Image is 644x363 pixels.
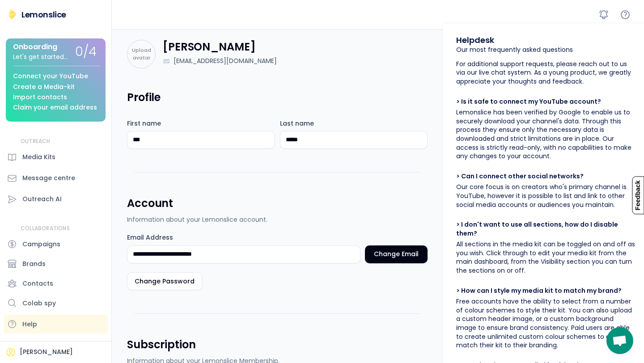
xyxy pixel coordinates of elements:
[22,152,55,162] div: Media Kits
[456,183,635,209] div: Our core focus is on creators who's primary channel is YouTube, however it is possible to list an...
[21,225,70,232] div: COLLABORATIONS
[456,287,622,295] div: > How can I style my media kit to match my brand?
[22,279,53,288] div: Contacts
[127,90,161,105] h3: Profile
[22,320,37,329] div: Help
[456,220,635,238] div: > I don't want to use all sections, how do I disable them?
[456,97,601,106] div: > Is it safe to connect my YouTube account?
[13,73,88,80] div: Connect your YouTube
[456,34,494,46] div: Helpdesk
[21,9,66,20] div: Lemonslice
[127,119,161,127] div: First name
[22,259,46,269] div: Brands
[365,245,428,263] button: Change Email
[22,299,56,308] div: Colab spy
[22,194,62,204] div: Outreach AI
[456,297,635,350] div: Free accounts have the ability to select from a number of colour schemes to style their kit. You ...
[456,46,573,55] div: Our most frequently asked questions
[20,348,73,357] div: [PERSON_NAME]
[13,43,57,51] div: Onboarding
[456,60,635,86] div: For additional support requests, please reach out to us via our live chat system. As a young prod...
[22,240,60,249] div: Campaigns
[127,337,196,352] h3: Subscription
[127,233,173,241] div: Email Address
[21,138,51,145] div: OUTREACH
[13,84,75,90] div: Create a Media-kit
[456,240,635,275] div: All sections in the media kit can be toggled on and off as you wish. Click through to edit your m...
[22,173,75,183] div: Message centre
[456,172,584,181] div: > Can I connect other social networks?
[127,196,173,211] h3: Account
[456,108,635,161] div: Lemonslice has been verified by Google to enable us to securely download your channel's data. Thr...
[13,104,97,111] div: Claim your email address
[606,327,633,354] div: Open chat
[13,94,67,101] div: Import contacts
[13,54,68,60] div: Let's get started...
[174,56,277,66] div: [EMAIL_ADDRESS][DOMAIN_NAME]
[280,119,314,127] div: Last name
[7,9,18,20] img: Lemonslice
[127,215,267,224] div: Information about your Lemonslice account.
[75,45,97,59] div: 0/4
[163,40,255,54] h4: [PERSON_NAME]
[127,272,202,290] button: Change Password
